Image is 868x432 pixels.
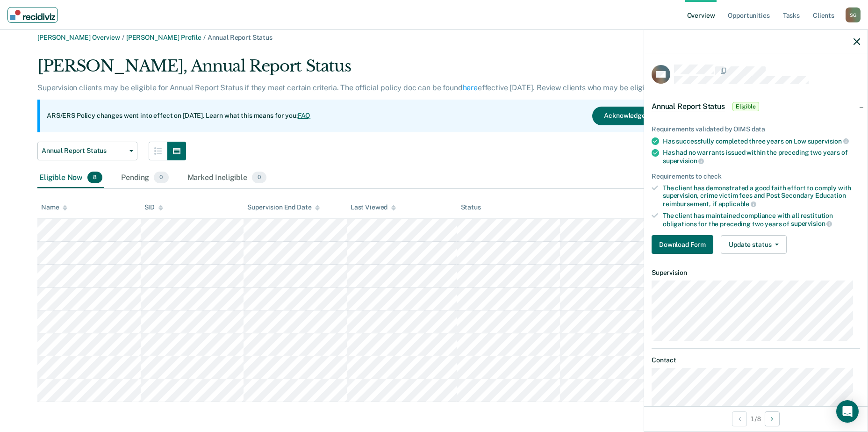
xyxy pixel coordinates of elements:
[186,168,269,188] div: Marked Ineligible
[652,173,860,180] div: Requirements to check
[663,149,860,165] div: Has had no warrants issued within the preceding two years of
[765,411,780,426] button: Next Opportunity
[119,168,170,188] div: Pending
[652,125,860,133] div: Requirements validated by OIMS data
[721,235,787,254] button: Update status
[652,235,717,254] a: Navigate to form link
[298,112,311,119] a: FAQ
[663,137,860,145] div: Has successfully completed three years on Low
[463,83,478,92] a: here
[644,92,868,122] div: Annual Report StatusEligible
[41,203,67,211] div: Name
[461,203,481,211] div: Status
[120,34,126,41] span: /
[10,10,55,20] img: Recidiviz
[37,168,104,188] div: Eligible Now
[718,200,756,208] span: applicable
[652,356,860,364] dt: Contact
[37,83,679,92] p: Supervision clients may be eligible for Annual Report Status if they meet certain criteria. The o...
[663,157,704,165] span: supervision
[126,34,201,41] a: [PERSON_NAME] Profile
[154,172,168,184] span: 0
[836,400,859,423] div: Open Intercom Messenger
[201,34,208,41] span: /
[87,172,102,184] span: 8
[247,203,320,211] div: Supervision End Date
[37,57,689,83] div: [PERSON_NAME], Annual Report Status
[846,7,861,22] div: S G
[208,34,273,41] span: Annual Report Status
[652,235,713,254] button: Download Form
[351,203,396,211] div: Last Viewed
[592,107,681,125] button: Acknowledge & Close
[732,411,747,426] button: Previous Opportunity
[652,269,860,277] dt: Supervision
[37,34,120,41] a: [PERSON_NAME] Overview
[644,406,868,431] div: 1 / 8
[144,203,164,211] div: SID
[808,137,849,145] span: supervision
[732,102,759,111] span: Eligible
[47,111,310,121] p: ARS/ERS Policy changes went into effect on [DATE]. Learn what this means for you:
[663,184,860,208] div: The client has demonstrated a good faith effort to comply with supervision, crime victim fees and...
[42,147,126,155] span: Annual Report Status
[791,220,832,227] span: supervision
[846,7,861,22] button: Profile dropdown button
[652,102,725,111] span: Annual Report Status
[663,212,860,228] div: The client has maintained compliance with all restitution obligations for the preceding two years of
[252,172,266,184] span: 0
